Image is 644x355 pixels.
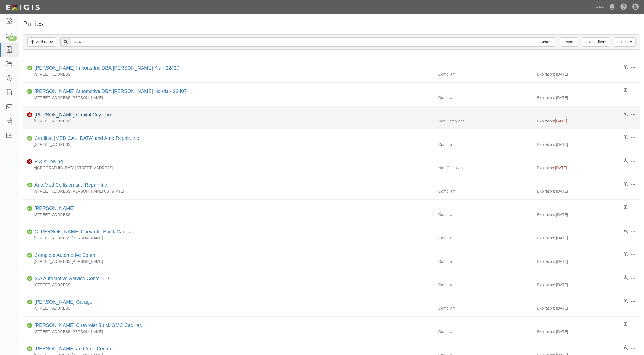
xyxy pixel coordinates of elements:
div: Compliant [434,329,537,334]
div: [STREET_ADDRESS][PERSON_NAME][US_STATE] [23,189,434,194]
div: C Harper Chevrolet Buick Cadillac [32,229,134,236]
div: [STREET_ADDRESS] [23,142,434,147]
a: View results summary [624,299,628,304]
div: Non-Compliant [434,118,537,124]
div: Compliant [434,95,537,100]
i: Compliant [27,90,32,94]
div: E & A Towing [32,158,63,165]
i: Compliant [27,137,32,140]
div: [STREET_ADDRESS][PERSON_NAME] [23,329,434,334]
a: [PERSON_NAME] Garage [34,299,92,305]
div: Non-Compliant [434,165,537,171]
a: View results summary [624,345,628,351]
i: Compliant [27,324,32,328]
a: I&A Automotive Service Center LLC [34,276,112,281]
div: Sames Imports Inc DBA Sames Kia - 22427 [32,65,179,72]
a: [PERSON_NAME] Automotive DBA [PERSON_NAME] Honda - 22407 [34,89,187,94]
i: Help Center - Complianz [620,4,627,10]
i: Compliant [27,207,32,211]
i: Compliant [27,347,32,351]
div: Compliant [434,142,537,147]
a: [PERSON_NAME] Imports Inc DBA [PERSON_NAME] Kia - 22427 [34,65,179,71]
a: View results summary [624,135,628,140]
i: Compliant [27,300,32,304]
a: Add Party [27,37,56,47]
i: Compliant [27,183,32,187]
div: Complete Automotive South [32,252,95,259]
a: AutoMed Collision and Repair Inc. [34,182,108,188]
div: [STREET_ADDRESS][PERSON_NAME] [23,259,434,264]
div: Joe Machens Capital City Ford [32,112,112,119]
div: Expiration: [537,165,640,171]
div: Expiration: [DATE] [537,259,640,264]
a: View results summary [624,252,628,257]
div: Expiration: [DATE] [537,189,640,194]
a: [PERSON_NAME] Capital City Ford [34,112,112,118]
div: Expiration: [DATE] [537,305,640,311]
a: [PERSON_NAME] Chevrolet Buick GMC Cadillac [34,323,142,328]
a: View results summary [624,205,628,211]
a: View results summary [624,275,628,281]
div: Compliant [434,72,537,77]
div: Kruczek's Garage [32,299,92,306]
a: Filters [614,37,636,47]
a: Complete Automotive South [34,252,95,258]
i: Compliant [27,230,32,234]
a: View results summary [624,322,628,328]
div: Compliant [434,235,537,241]
a: [PERSON_NAME] [34,206,75,211]
div: Expiration: [DATE] [537,282,640,288]
div: [STREET_ADDRESS][PERSON_NAME] [23,95,434,100]
a: Export [560,37,578,47]
input: Search [71,37,537,47]
i: Compliant [27,254,32,257]
i: Non-Compliant [27,113,32,117]
div: [STREET_ADDRESS] [23,305,434,311]
a: Clear Filters [582,37,610,47]
a: View results summary [624,112,628,117]
i: Non-Compliant [27,160,32,164]
div: Expiration: [DATE] [537,72,640,77]
a: AAA [593,2,607,13]
div: 161 [8,36,17,41]
div: Certified Smog and Auto Repair, Inc [32,135,139,142]
div: Expiration: [DATE] [537,95,640,100]
div: Compliant [434,282,537,288]
a: View results summary [624,229,628,234]
div: Compliant [434,189,537,194]
span: [DATE] [555,119,567,123]
div: Basil Toyota [32,205,75,212]
div: [STREET_ADDRESS] [23,118,434,124]
i: Compliant [27,277,32,281]
a: [PERSON_NAME] and Auto Center [34,346,111,351]
a: Certified [MEDICAL_DATA] and Auto Repair, Inc [34,135,139,141]
a: C [PERSON_NAME] Chevrolet Buick Cadillac [34,229,134,234]
div: Expiration: [DATE] [537,142,640,147]
div: I&A Automotive Service Center LLC [32,275,112,282]
input: Search [537,37,556,47]
h1: Parties [23,20,640,27]
div: Sames Automotive DBA Sames Honda - 22407 [32,88,187,95]
div: Anna Tire and Auto Center [32,345,111,353]
img: logo-5460c22ac91f19d4615b14bd174203de0afe785f0fc80cf4dbbc73dc1793850b.png [4,2,42,12]
a: E & A Towing [34,159,63,164]
a: View results summary [624,158,628,164]
div: Expiration: [537,118,640,124]
div: Expiration: [DATE] [537,212,640,217]
div: Compliant [434,305,537,311]
div: [STREET_ADDRESS] [23,72,434,77]
div: Rusty Drewing Chevrolet Buick GMC Cadillac [32,322,142,329]
div: [STREET_ADDRESS] [23,212,434,217]
i: Compliant [27,66,32,70]
span: [DATE] [555,166,567,170]
a: View results summary [624,65,628,70]
a: View results summary [624,182,628,187]
div: #[GEOGRAPHIC_DATA][STREET_ADDRESS] [23,165,434,171]
div: Compliant [434,212,537,217]
a: View results summary [624,88,628,94]
div: [STREET_ADDRESS] [23,282,434,288]
div: Compliant [434,259,537,264]
div: AutoMed Collision and Repair Inc. [32,182,108,189]
div: Expiration: [DATE] [537,235,640,241]
div: Expiration: [DATE] [537,329,640,334]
